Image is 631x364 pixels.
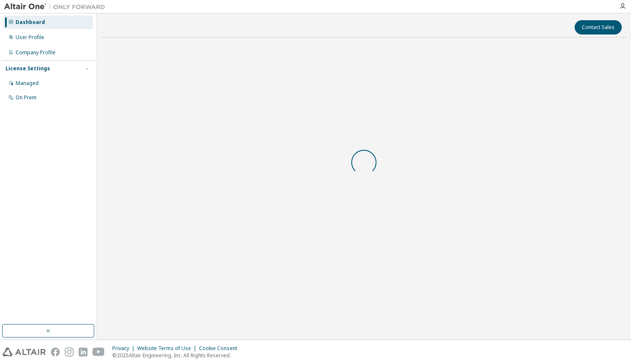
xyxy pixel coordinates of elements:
img: linkedin.svg [79,348,87,356]
div: Website Terms of Use [137,345,199,352]
div: Managed [16,80,39,87]
div: Dashboard [16,19,45,26]
img: Altair One [4,3,109,11]
div: Cookie Consent [199,345,242,352]
img: facebook.svg [51,348,60,356]
div: License Settings [5,65,50,72]
div: On Prem [16,94,37,101]
div: Company Profile [16,49,56,56]
img: altair_logo.svg [3,348,46,356]
img: instagram.svg [65,348,74,356]
img: youtube.svg [93,348,105,356]
div: User Profile [16,34,44,41]
div: Privacy [112,345,137,352]
button: Contact Sales [575,20,622,35]
p: © 2025 Altair Engineering, Inc. All Rights Reserved. [112,352,242,359]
